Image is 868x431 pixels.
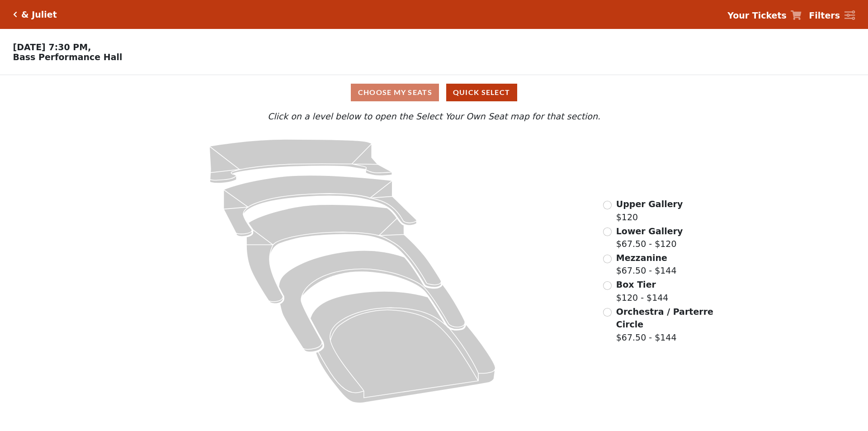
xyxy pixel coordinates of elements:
[616,305,715,344] label: $67.50 - $144
[446,84,517,101] button: Quick Select
[727,9,802,22] a: Your Tickets
[616,226,683,236] span: Lower Gallery
[311,291,496,403] path: Orchestra / Parterre Circle - Seats Available: 38
[224,175,417,237] path: Lower Gallery - Seats Available: 116
[616,225,683,251] label: $67.50 - $120
[616,253,667,263] span: Mezzanine
[209,139,392,183] path: Upper Gallery - Seats Available: 163
[809,9,855,22] a: Filters
[616,307,713,330] span: Orchestra / Parterre Circle
[616,279,656,289] span: Box Tier
[115,110,753,123] p: Click on a level below to open the Select Your Own Seat map for that section.
[809,10,840,20] strong: Filters
[727,10,787,20] strong: Your Tickets
[616,251,677,277] label: $67.50 - $144
[616,278,669,304] label: $120 - $144
[616,198,683,223] label: $120
[13,11,17,18] a: Click here to go back to filters
[21,9,57,20] h5: & Juliet
[616,199,683,209] span: Upper Gallery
